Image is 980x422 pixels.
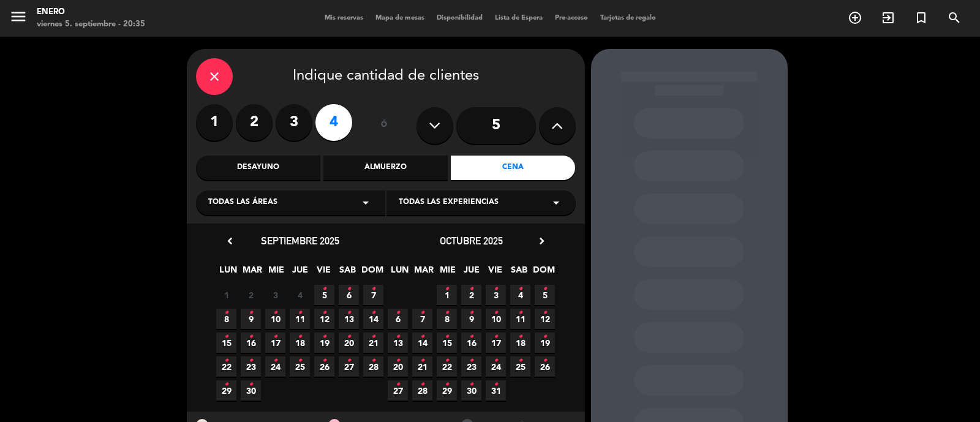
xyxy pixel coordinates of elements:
[241,285,261,305] span: 2
[224,327,228,347] i: •
[440,235,503,247] span: octubre 2025
[363,333,383,353] span: 21
[347,303,351,323] i: •
[399,197,499,209] span: Todas las experiencias
[314,263,334,283] span: VIE
[318,15,369,21] span: Mis reservas
[396,303,400,323] i: •
[535,309,555,329] span: 12
[494,279,498,299] i: •
[298,303,302,323] i: •
[249,351,253,371] i: •
[290,309,310,329] span: 11
[431,15,489,21] span: Disponibilidad
[216,309,236,329] span: 8
[486,285,506,305] span: 3
[224,375,228,394] i: •
[224,351,228,371] i: •
[236,104,273,141] label: 2
[420,327,424,347] i: •
[265,309,285,329] span: 10
[469,279,473,299] i: •
[486,380,506,401] span: 31
[339,356,359,377] span: 27
[518,279,522,299] i: •
[437,309,457,329] span: 8
[363,285,383,305] span: 7
[518,303,522,323] i: •
[322,351,326,371] i: •
[396,327,400,347] i: •
[543,279,547,299] i: •
[437,380,457,401] span: 29
[510,356,530,377] span: 25
[533,263,553,283] span: DOM
[469,327,473,347] i: •
[242,263,262,283] span: MAR
[273,327,277,347] i: •
[363,356,383,377] span: 28
[535,235,548,247] i: chevron_right
[224,235,236,247] i: chevron_left
[881,10,895,25] i: exit_to_app
[339,333,359,353] span: 20
[594,15,662,21] span: Tarjetas de regalo
[290,356,310,377] span: 25
[363,309,383,329] span: 14
[390,263,410,283] span: LUN
[347,351,351,371] i: •
[420,375,424,394] i: •
[494,303,498,323] i: •
[388,356,408,377] span: 20
[314,309,334,329] span: 12
[437,356,457,377] span: 22
[249,375,253,394] i: •
[437,285,457,305] span: 1
[347,327,351,347] i: •
[322,303,326,323] i: •
[486,356,506,377] span: 24
[249,303,253,323] i: •
[361,263,382,283] span: DOM
[445,351,449,371] i: •
[337,263,358,283] span: SAB
[224,303,228,323] i: •
[461,333,481,353] span: 16
[494,375,498,394] i: •
[298,351,302,371] i: •
[216,356,236,377] span: 22
[266,263,286,283] span: MIE
[451,156,575,180] div: Cena
[265,285,285,305] span: 3
[315,104,352,141] label: 4
[543,327,547,347] i: •
[445,375,449,394] i: •
[494,351,498,371] i: •
[486,309,506,329] span: 10
[276,104,312,141] label: 3
[37,6,145,18] div: Enero
[339,285,359,305] span: 6
[290,263,310,283] span: JUE
[298,327,302,347] i: •
[412,356,432,377] span: 21
[510,285,530,305] span: 4
[914,10,929,25] i: turned_in_not
[486,333,506,353] span: 17
[273,351,277,371] i: •
[314,333,334,353] span: 19
[485,263,505,283] span: VIE
[265,333,285,353] span: 17
[207,69,222,84] i: close
[208,197,277,209] span: Todas las áreas
[543,303,547,323] i: •
[322,327,326,347] i: •
[339,309,359,329] span: 13
[549,15,594,21] span: Pre-acceso
[369,15,431,21] span: Mapa de mesas
[265,356,285,377] span: 24
[509,263,529,283] span: SAB
[461,263,481,283] span: JUE
[241,309,261,329] span: 9
[371,327,375,347] i: •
